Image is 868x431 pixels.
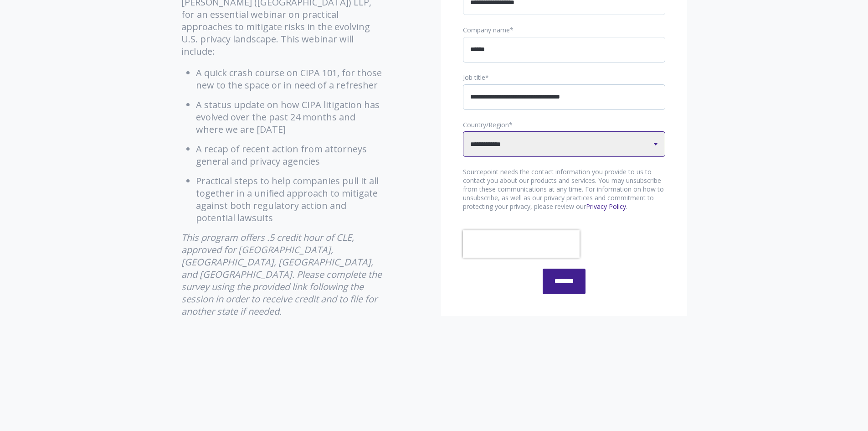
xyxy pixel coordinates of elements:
span: Company name [463,26,510,34]
li: A status update on how CIPA litigation has evolved over the past 24 months and where we are [DATE] [196,99,384,135]
p: Sourcepoint needs the contact information you provide to us to contact you about our products and... [463,168,665,211]
span: Job title [463,73,485,82]
em: This program offers .5 credit hour of CLE, approved for [GEOGRAPHIC_DATA], [GEOGRAPHIC_DATA], [GE... [181,231,382,317]
li: A quick crash course on CIPA 101, for those new to the space or in need of a refresher [196,67,384,91]
a: Privacy Policy [586,202,626,211]
li: Practical steps to help companies pull it all together in a unified approach to mitigate against ... [196,175,384,224]
iframe: reCAPTCHA [463,230,580,258]
li: A recap of recent action from attorneys general and privacy agencies [196,143,384,167]
span: Country/Region [463,120,509,129]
